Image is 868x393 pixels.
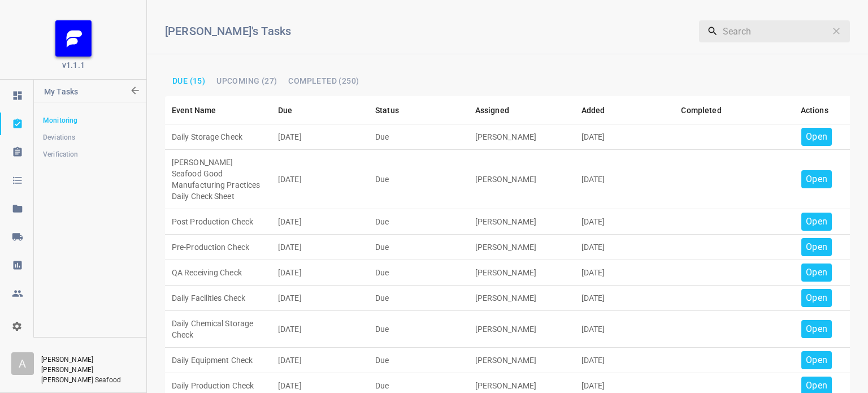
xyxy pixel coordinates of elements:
div: Status [375,103,399,117]
span: Verification [43,149,137,160]
td: [DATE] [575,260,675,286]
td: Due [368,209,468,235]
span: Monitoring [43,115,137,126]
p: My Tasks [44,80,128,107]
td: Due [368,124,468,150]
td: Due [368,311,468,348]
td: [DATE] [575,286,675,311]
td: [DATE] [575,348,675,373]
span: Upcoming (27) [216,77,277,85]
td: Daily Storage Check [165,124,271,150]
td: [DATE] [271,348,368,373]
td: [PERSON_NAME] [468,209,575,235]
td: [PERSON_NAME] [468,260,575,286]
p: [PERSON_NAME] Seafood [41,375,132,385]
button: Open [801,264,832,282]
p: Open [806,322,827,336]
td: [DATE] [575,150,675,209]
div: A [11,352,34,375]
div: Added [581,103,605,117]
svg: Search [707,25,718,37]
td: [PERSON_NAME] [468,311,575,348]
td: Due [368,260,468,286]
span: Added [581,103,620,117]
p: Open [806,291,827,305]
span: Due (15) [172,77,205,85]
td: [DATE] [271,260,368,286]
td: [PERSON_NAME] [468,286,575,311]
button: Due (15) [168,74,210,88]
td: [DATE] [575,235,675,260]
td: Daily Facilities Check [165,286,271,311]
a: Monitoring [34,109,146,132]
td: Daily Chemical Storage Check [165,311,271,348]
td: [DATE] [575,311,675,348]
td: [DATE] [575,124,675,150]
p: Open [806,379,827,392]
span: Event Name [172,103,231,117]
td: Due [368,348,468,373]
button: Completed (250) [284,74,363,88]
a: Deviations [34,126,146,149]
a: Verification [34,143,146,166]
div: Assigned [475,103,509,117]
td: Pre-Production Check [165,235,271,260]
button: Open [801,170,832,188]
div: Event Name [172,103,216,117]
button: Open [801,213,832,231]
p: Open [806,353,827,367]
p: Open [806,240,827,254]
p: Open [806,130,827,144]
td: [PERSON_NAME] [468,124,575,150]
span: Completed [681,103,736,117]
span: v1.1.1 [62,59,85,71]
p: [PERSON_NAME] [PERSON_NAME] [41,355,135,375]
td: [DATE] [271,235,368,260]
td: [DATE] [271,311,368,348]
td: [PERSON_NAME] [468,150,575,209]
td: Post Production Check [165,209,271,235]
button: Open [801,289,832,307]
h6: [PERSON_NAME]'s Tasks [165,22,610,40]
td: Daily Equipment Check [165,348,271,373]
div: Completed [681,103,721,117]
td: QA Receiving Check [165,260,271,286]
td: [DATE] [271,124,368,150]
td: [DATE] [271,286,368,311]
td: [DATE] [271,209,368,235]
span: Assigned [475,103,524,117]
p: Open [806,266,827,279]
span: Status [375,103,414,117]
td: [PERSON_NAME] [468,348,575,373]
td: [PERSON_NAME] [468,235,575,260]
td: Due [368,150,468,209]
td: [PERSON_NAME] Seafood Good Manufacturing Practices Daily Check Sheet [165,150,271,209]
td: Due [368,235,468,260]
button: Upcoming (27) [212,74,281,88]
button: Open [801,238,832,256]
span: Due [278,103,307,117]
button: Open [801,320,832,338]
p: Open [806,172,827,186]
img: FB_Logo_Reversed_RGB_Icon.895fbf61.png [55,20,92,57]
td: [DATE] [575,209,675,235]
td: Due [368,286,468,311]
input: Search [723,20,826,42]
p: Open [806,215,827,228]
td: [DATE] [271,150,368,209]
button: Open [801,351,832,369]
button: Open [801,128,832,146]
span: Deviations [43,132,137,143]
div: Due [278,103,292,117]
span: Completed (250) [288,77,359,85]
